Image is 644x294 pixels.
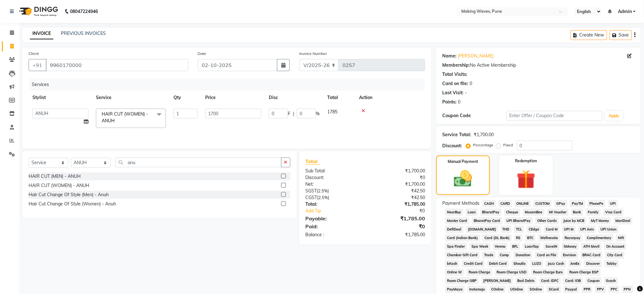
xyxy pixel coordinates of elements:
[535,217,559,224] span: Other Cards
[29,191,109,198] div: Hair Cut Change Of Style (Men) - Anuh
[115,118,118,124] a: x
[535,251,559,259] span: Card on File
[327,109,337,115] span: 1785
[495,269,529,276] span: Room Charge USD
[505,217,533,224] span: UPI BharatPay
[508,286,525,293] span: UOnline
[365,188,430,194] div: ₹42.50
[115,157,281,167] input: Search or Scan
[473,142,494,148] label: Percentage
[443,71,468,78] div: Total Visits:
[570,200,585,207] span: PayTM
[622,286,633,293] span: PPN
[603,209,624,216] span: Visa Card
[538,234,560,242] span: Wellnessta
[546,260,566,267] span: Jazz Cash
[448,159,478,164] label: Manual Payment
[523,243,541,250] span: LoanTap
[29,90,92,105] th: Stylist
[301,181,365,188] div: Net:
[514,226,524,233] span: TCL
[498,251,512,259] span: Comp
[467,286,487,293] span: Instamojo
[30,28,53,39] a: INVOICE
[614,217,633,224] span: MariDeal
[480,209,502,216] span: BharatPay
[365,194,430,201] div: ₹42.50
[316,110,320,117] span: %
[605,260,619,267] span: Tabby
[515,158,537,164] label: Redemption
[198,51,207,57] label: Date
[527,226,541,233] span: CEdge
[301,223,365,230] div: Paid:
[318,188,328,193] span: 2.5%
[170,90,201,105] th: Qty
[561,217,586,224] span: Juice by MCB
[102,111,148,124] span: HAIR CUT (WOMEN) - ANUH
[470,80,472,87] div: 0
[443,62,470,69] div: Membership:
[533,200,552,207] span: CUSTOM
[458,99,461,105] div: 0
[585,234,614,242] span: Complimentary
[445,286,465,293] span: PayMaya
[599,226,619,233] span: UPI Union
[501,226,512,233] span: THD
[564,286,580,293] span: Paypal
[445,269,464,276] span: Online W
[562,243,579,250] span: GMoney
[618,8,632,15] span: Admin
[481,277,513,284] span: [PERSON_NAME]
[563,234,583,242] span: Razorpay
[581,243,602,250] span: ATH Movil
[516,277,537,284] span: Bad Debts
[306,158,320,165] span: Total
[306,188,317,194] span: SGST
[445,277,479,284] span: Room Charge GBP
[525,234,536,242] span: BTC
[589,217,611,224] span: MyT Money
[376,208,430,214] div: ₹0
[29,201,116,207] div: Hair Cut Change Of Style (Women) - Anuh
[571,30,607,40] button: Create New
[465,90,467,96] div: -
[61,30,106,36] a: PREVIOUS INVOICES
[319,195,328,200] span: 2.5%
[567,269,601,276] span: Room Charge EGP
[531,269,565,276] span: Room Charge Euro
[365,181,430,188] div: ₹1,700.00
[445,209,463,216] span: NearBuy
[265,90,323,105] th: Disc
[506,111,602,121] input: Enter Offer / Coupon Code
[487,260,509,267] span: Debit Card
[482,200,496,207] span: CASH
[29,79,430,90] div: Services
[605,251,625,259] span: City Card
[445,217,469,224] span: Master Card
[365,215,430,222] div: ₹1,785.00
[301,231,365,238] div: Balance :
[562,226,576,233] span: UPI M
[288,110,290,117] span: F
[604,243,627,250] span: On Account
[443,112,506,119] div: Coupon Code
[301,174,365,181] div: Discount:
[301,215,365,222] div: Payable:
[515,200,531,207] span: ONLINE
[504,142,513,148] label: Fixed
[92,90,170,105] th: Service
[443,99,457,105] div: Points:
[306,195,317,200] span: CGST
[365,231,430,238] div: ₹1,785.00
[445,260,459,267] span: bKash
[584,260,602,267] span: Discover
[70,3,98,20] b: 08047224946
[514,251,532,259] span: Donation
[586,277,602,284] span: Coupon
[443,62,634,69] div: No Active Membership
[609,286,620,293] span: PPC
[528,286,544,293] span: SOnline
[323,90,355,105] th: Total
[504,209,520,216] span: Cheque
